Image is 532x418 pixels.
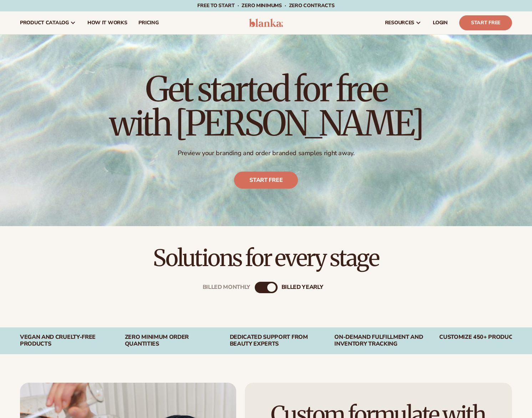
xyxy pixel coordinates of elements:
a: product catalog [14,11,82,34]
a: How It Works [82,11,133,34]
h2: Solutions for every stage [20,246,512,270]
h1: Get started for free with [PERSON_NAME] [109,72,423,141]
p: Preview your branding and order branded samples right away. [109,149,423,157]
img: logo [249,19,283,27]
a: resources [379,11,427,34]
div: Billed Monthly [203,284,250,291]
span: How It Works [87,20,127,26]
div: Dedicated Support From Beauty Experts [230,334,328,347]
div: Vegan and Cruelty-Free Products [20,334,118,347]
span: resources [385,20,414,26]
span: pricing [138,20,158,26]
div: Zero Minimum Order QuantitieS [125,334,223,347]
span: product catalog [20,20,69,26]
a: Start free [234,172,298,189]
div: billed Yearly [282,284,323,291]
a: LOGIN [427,11,454,34]
span: Free to start · ZERO minimums · ZERO contracts [197,2,334,9]
a: pricing [133,11,164,34]
div: On-Demand Fulfillment and Inventory Tracking [334,334,433,347]
a: Start Free [459,15,512,30]
span: LOGIN [433,20,448,26]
